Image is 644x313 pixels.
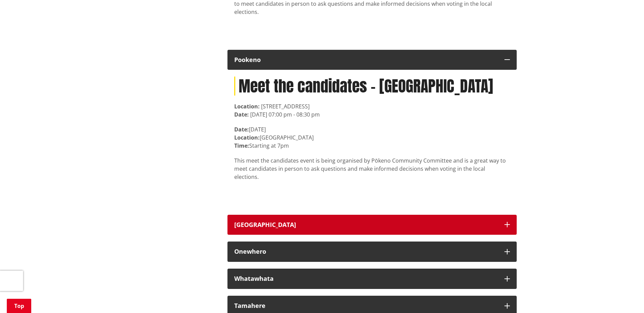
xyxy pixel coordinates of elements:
div: Tamahere [234,302,498,309]
a: Top [7,299,31,313]
p: [DATE] [GEOGRAPHIC_DATA] Starting at 7pm [234,125,510,150]
button: [GEOGRAPHIC_DATA] [227,215,517,235]
p: This meet the candidates event is being organised by Pōkeno Community Committee and is a great wa... [234,156,510,181]
strong: Location: [234,134,260,141]
time: [DATE] 07:00 pm - 08:30 pm [250,111,320,118]
h1: Meet the candidates - [GEOGRAPHIC_DATA] [234,77,510,95]
strong: Date: [234,126,249,133]
div: [GEOGRAPHIC_DATA] [234,222,498,228]
button: Whatawhata [227,269,517,289]
button: Pookeno [227,50,517,70]
span: [STREET_ADDRESS] [261,103,310,110]
div: Whatawhata [234,275,498,282]
div: Onewhero [234,248,498,255]
iframe: Messenger Launcher [613,285,637,309]
div: Pookeno [234,57,498,63]
strong: Date: [234,111,249,118]
button: Onewhero [227,242,517,262]
strong: Location: [234,103,260,110]
strong: Time: [234,142,249,149]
